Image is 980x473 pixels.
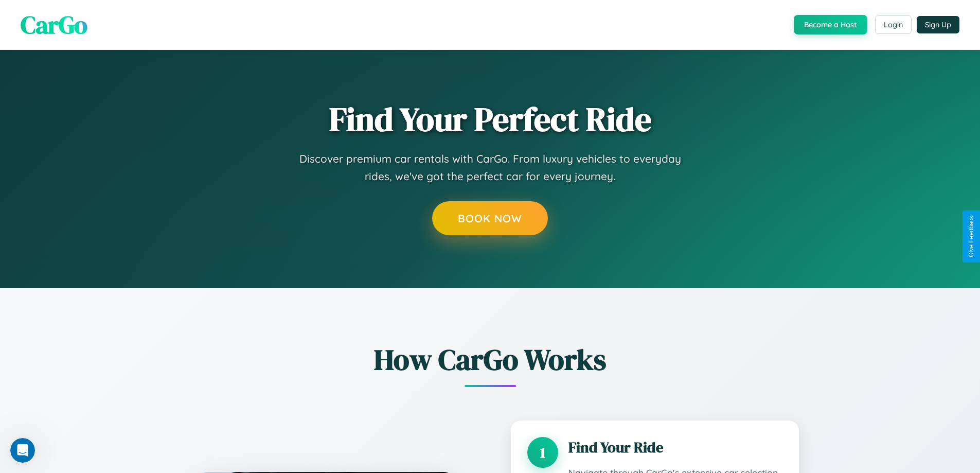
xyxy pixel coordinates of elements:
[21,8,87,42] span: CarGo
[794,15,867,34] button: Become a Host
[432,201,548,235] button: Book Now
[568,437,782,458] h3: Find Your Ride
[875,15,912,34] button: Login
[527,437,558,468] div: 1
[968,216,975,257] div: Give Feedback
[182,340,799,379] h2: How CarGo Works
[329,101,651,137] h1: Find Your Perfect Ride
[917,16,959,33] button: Sign Up
[284,150,696,185] p: Discover premium car rentals with CarGo. From luxury vehicles to everyday rides, we've got the pe...
[10,438,35,463] iframe: Intercom live chat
